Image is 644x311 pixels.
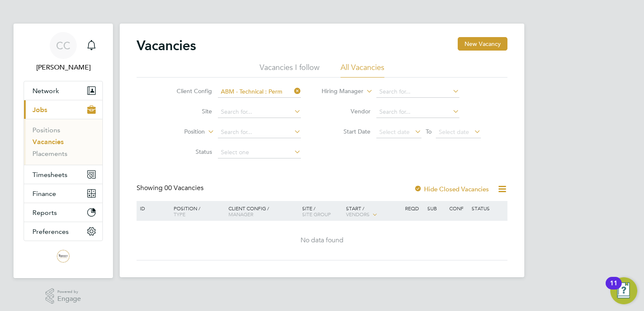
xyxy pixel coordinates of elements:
span: Powered by [57,288,81,295]
input: Search for... [218,106,301,118]
input: Search for... [376,86,459,98]
h2: Vacancies [137,37,196,54]
label: Position [156,128,205,136]
span: To [423,126,434,137]
div: Reqd [403,201,425,215]
button: Network [24,81,102,100]
label: Client Config [164,87,212,95]
button: Open Resource Center, 11 new notifications [610,277,637,304]
span: CC [56,40,70,51]
span: Reports [32,209,57,217]
img: trevettgroup-logo-retina.png [56,249,70,263]
span: Network [32,87,59,95]
label: Status [164,148,212,155]
div: Showing [137,184,205,193]
span: Preferences [32,228,69,236]
label: Hiring Manager [315,87,363,96]
a: CC[PERSON_NAME] [24,32,103,72]
div: Client Config / [226,201,300,221]
div: Start / [344,201,403,222]
div: Position / [167,201,226,221]
a: Vacancies [32,138,64,146]
span: Chris Chitty [24,62,103,72]
button: Preferences [24,222,102,241]
span: Jobs [32,106,47,114]
label: Site [164,107,212,115]
li: Vacancies I follow [260,62,319,78]
label: Start Date [322,128,370,135]
label: Hide Closed Vacancies [414,185,489,193]
div: Site / [300,201,344,221]
span: Select date [439,128,469,136]
span: Timesheets [32,171,67,179]
div: Sub [425,201,447,215]
a: Placements [32,150,67,158]
div: Status [470,201,506,215]
div: Conf [447,201,469,215]
button: Finance [24,184,102,203]
input: Select one [218,147,301,158]
div: No data found [138,236,506,245]
button: Jobs [24,100,102,119]
button: New Vacancy [458,37,507,51]
span: Select date [379,128,410,136]
input: Search for... [218,86,301,98]
div: 11 [610,283,617,294]
span: Engage [57,295,81,303]
li: All Vacancies [341,62,384,78]
button: Timesheets [24,165,102,184]
input: Search for... [218,126,301,138]
span: Vendors [346,211,370,217]
span: Type [174,211,185,217]
input: Search for... [376,106,459,118]
span: 00 Vacancies [164,184,204,192]
div: Jobs [24,119,102,165]
div: ID [138,201,167,215]
label: Vendor [322,107,370,115]
span: Finance [32,190,56,198]
a: Powered byEngage [46,288,81,304]
nav: Main navigation [13,24,113,278]
a: Positions [32,126,60,134]
button: Reports [24,203,102,222]
span: Manager [228,211,253,217]
span: Site Group [302,211,331,217]
a: Go to home page [24,249,103,263]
